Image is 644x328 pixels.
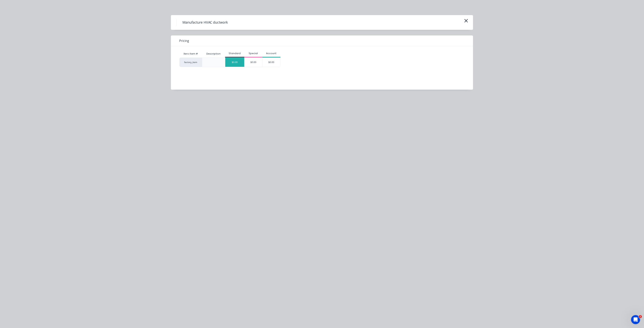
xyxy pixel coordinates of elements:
iframe: Intercom live chat [631,315,640,324]
div: Standard [225,52,244,55]
div: $0.00 [245,58,263,67]
div: Special [244,52,263,55]
span: Pricing [179,38,189,43]
div: $0.00 [225,58,244,67]
span: 1 [639,315,642,318]
div: Xero Item # [179,50,202,58]
div: factory_item [179,58,202,67]
div: Account [262,52,280,55]
div: Description [203,49,224,59]
div: $0.00 [263,58,280,67]
h4: Manufacture HVAC ductwork [177,19,233,26]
